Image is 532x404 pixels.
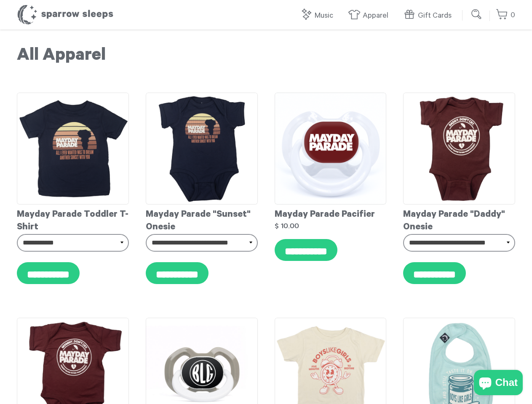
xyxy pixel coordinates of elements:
[17,93,129,205] img: MaydayParade-SunsetToddlerT-shirt_grande.png
[348,7,393,25] a: Apparel
[275,93,387,205] img: MaydayParadePacifierMockup_grande.png
[496,6,515,24] a: 0
[300,7,337,25] a: Music
[275,222,299,229] strong: $ 10.00
[403,205,515,234] div: Mayday Parade "Daddy" Onesie
[403,93,515,205] img: Mayday_Parade_-_Daddy_Onesie_grande.png
[17,205,129,234] div: Mayday Parade Toddler T-Shirt
[471,370,525,397] inbox-online-store-chat: Shopify online store chat
[275,205,387,221] div: Mayday Parade Pacifier
[17,4,114,25] h1: Sparrow Sleeps
[468,6,485,23] input: Submit
[146,93,258,205] img: MaydayParade-SunsetOnesie_grande.png
[17,46,515,67] h1: All Apparel
[146,205,258,234] div: Mayday Parade "Sunset" Onesie
[403,7,456,25] a: Gift Cards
